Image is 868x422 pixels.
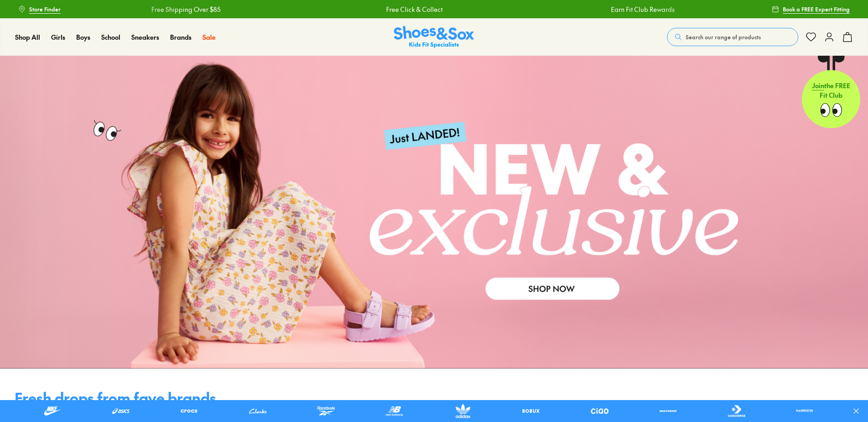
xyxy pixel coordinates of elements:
[202,32,216,42] a: Sale
[394,26,474,48] a: Shoes & Sox
[131,32,159,42] a: Sneakers
[15,32,40,42] a: Shop All
[76,32,90,42] span: Boys
[372,5,428,14] a: Free Click & Collect
[51,32,65,42] span: Girls
[596,5,660,14] a: Earn Fit Club Rewards
[802,55,860,128] a: Jointhe FREE Fit Club
[131,32,159,42] span: Sneakers
[667,28,798,46] button: Search our range of products
[29,5,61,13] span: Store Finder
[686,33,761,41] span: Search our range of products
[812,82,824,91] span: Join
[101,32,120,42] span: School
[76,32,90,42] a: Boys
[137,5,206,14] a: Free Shipping Over $85
[101,32,120,42] a: School
[15,32,40,42] span: Shop All
[18,1,61,17] a: Store Finder
[772,1,850,17] a: Book a FREE Expert Fitting
[802,74,860,108] p: the FREE Fit Club
[202,32,216,42] span: Sale
[394,26,474,48] img: SNS_Logo_Responsive.svg
[51,32,65,42] a: Girls
[783,5,850,13] span: Book a FREE Expert Fitting
[170,32,191,42] span: Brands
[170,32,191,42] a: Brands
